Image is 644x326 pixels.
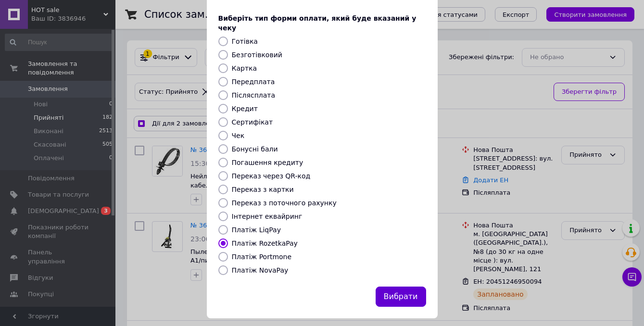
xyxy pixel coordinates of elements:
[232,78,275,86] label: Передплата
[218,14,417,32] span: Виберіть тип форми оплати, який буде вказаний у чеку
[232,51,282,59] label: Безготівковий
[232,186,294,193] label: Переказ з картки
[232,145,278,153] label: Бонусні бали
[232,266,289,274] label: Платіж NovaPay
[232,253,292,261] label: Платіж Portmone
[232,226,281,234] label: Платіж LiqPay
[232,239,298,247] label: Платіж RozetkaPay
[232,105,258,113] label: Кредит
[232,172,311,180] label: Переказ через QR-код
[232,118,273,126] label: Сертифікат
[232,64,257,72] label: Картка
[232,199,337,207] label: Переказ з поточного рахунку
[232,213,303,220] label: Інтернет еквайринг
[232,159,303,166] label: Погашення кредиту
[232,91,276,99] label: Післясплата
[376,287,426,307] button: Вибрати
[232,132,245,139] label: Чек
[232,38,258,45] label: Готівка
